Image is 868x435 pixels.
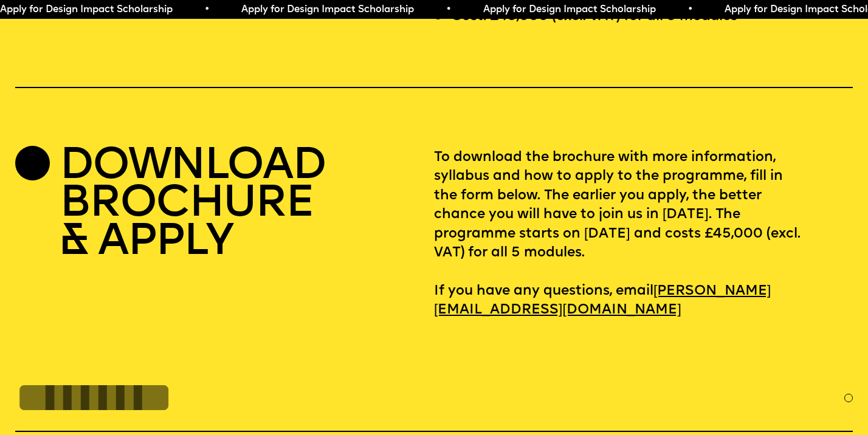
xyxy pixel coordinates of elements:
[434,148,853,320] p: To download the brochure with more information, syllabus and how to apply to the programme, fill ...
[60,148,326,262] h2: DOWNLOAD BROCHURE & APPLY
[434,278,771,323] a: [PERSON_NAME][EMAIL_ADDRESS][DOMAIN_NAME]
[687,5,693,15] span: •
[204,5,210,15] span: •
[446,5,451,15] span: •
